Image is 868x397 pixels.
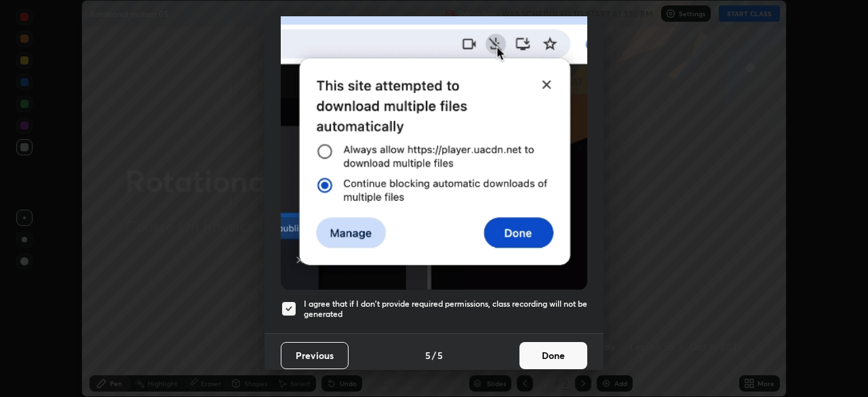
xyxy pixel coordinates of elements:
h4: / [432,348,436,362]
button: Done [519,342,587,369]
button: Previous [281,342,349,369]
h4: 5 [425,348,431,362]
h4: 5 [437,348,443,362]
h5: I agree that if I don't provide required permissions, class recording will not be generated [304,299,587,320]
